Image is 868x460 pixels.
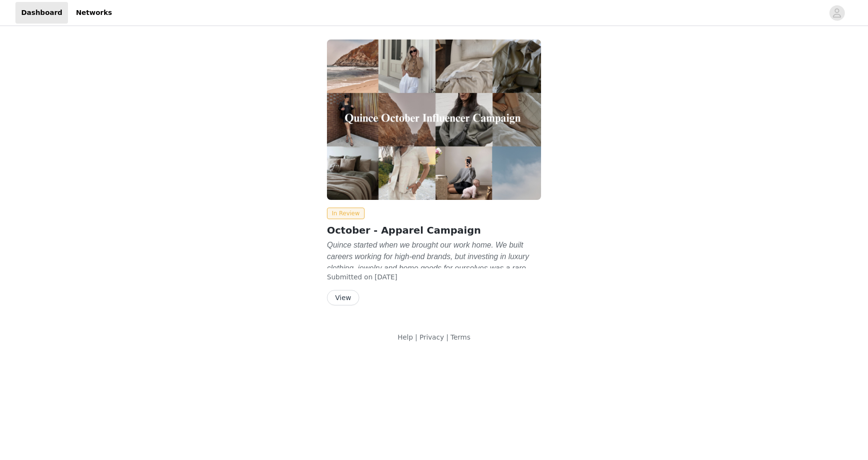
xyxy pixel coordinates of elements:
a: View [327,294,359,302]
a: Privacy [420,333,444,341]
a: Help [397,333,413,341]
a: Networks [70,2,118,24]
a: Terms [450,333,470,341]
span: In Review [327,208,365,219]
em: Quince started when we brought our work home. We built careers working for high-end brands, but i... [327,241,532,307]
span: Submitted on [327,273,373,281]
span: [DATE] [375,273,397,281]
div: avatar [832,5,841,21]
a: Dashboard [15,2,68,24]
span: | [415,333,418,341]
button: View [327,290,359,305]
img: Quince [327,39,541,200]
span: | [446,333,448,341]
h2: October - Apparel Campaign [327,223,541,237]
